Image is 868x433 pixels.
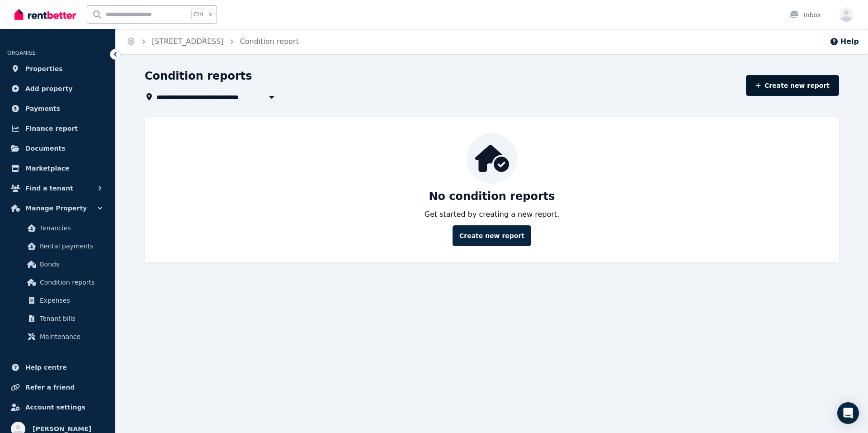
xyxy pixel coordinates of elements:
[11,291,104,309] a: Expenses
[789,10,821,19] div: Inbox
[746,75,839,96] a: Create new report
[25,362,67,373] span: Help centre
[11,309,104,328] a: Tenant bills
[453,225,531,246] a: Create new report
[11,219,104,237] a: Tenancies
[40,313,101,324] span: Tenant bills
[7,139,108,157] a: Documents
[240,37,299,46] a: Condition report
[40,241,101,252] span: Rental payments
[14,8,76,21] img: RentBetter
[25,402,85,413] span: Account settings
[25,163,69,174] span: Marketplace
[837,402,859,424] div: Open Intercom Messenger
[7,80,108,98] a: Add property
[7,358,108,376] a: Help centre
[7,378,108,396] a: Refer a friend
[830,36,859,47] button: Help
[40,277,101,288] span: Condition reports
[7,398,108,416] a: Account settings
[11,328,104,346] a: Maintenance
[40,295,101,306] span: Expenses
[425,209,559,220] p: Get started by creating a new report.
[7,60,108,78] a: Properties
[152,37,224,46] a: [STREET_ADDRESS]
[429,189,555,204] p: No condition reports
[7,179,108,197] button: Find a tenant
[25,103,60,114] span: Payments
[7,100,108,118] a: Payments
[40,259,101,270] span: Bonds
[25,183,73,194] span: Find a tenant
[11,273,104,291] a: Condition reports
[25,63,63,74] span: Properties
[191,9,205,20] span: Ctrl
[11,237,104,255] a: Rental payments
[209,11,212,18] span: k
[25,382,75,393] span: Refer a friend
[145,69,252,83] h1: Condition reports
[25,143,66,154] span: Documents
[11,255,104,273] a: Bonds
[40,331,101,342] span: Maintenance
[40,223,101,233] span: Tenancies
[25,203,87,214] span: Manage Property
[7,159,108,177] a: Marketplace
[7,119,108,138] a: Finance report
[116,29,310,54] nav: Breadcrumb
[25,83,73,94] span: Add property
[7,50,36,56] span: ORGANISE
[25,123,78,134] span: Finance report
[7,199,108,217] button: Manage Property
